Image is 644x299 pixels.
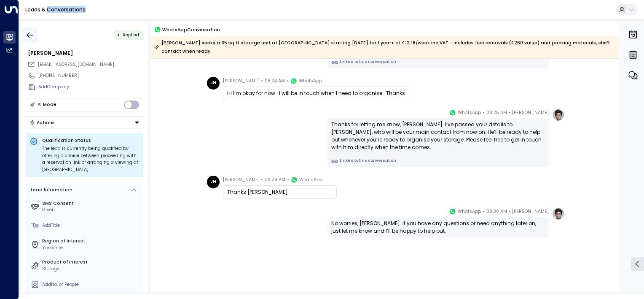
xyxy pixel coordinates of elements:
[287,77,289,85] span: •
[552,207,565,220] img: profile-logo.png
[331,59,545,66] a: Linked to this conversation
[331,121,545,151] div: Thanks for letting me know, [PERSON_NAME]. I’ve passed your details to [PERSON_NAME], who will be...
[299,176,322,184] span: WhatsApp
[38,61,114,68] span: jubellejuju@yahoo.co.uk
[512,109,549,117] span: [PERSON_NAME]
[512,207,549,216] span: [PERSON_NAME]
[42,137,140,144] p: Qualification Status
[30,120,55,125] div: Actions
[509,207,511,216] span: •
[42,245,141,251] div: Yorkshire
[458,207,481,216] span: WhatsApp
[287,176,289,184] span: •
[331,158,545,165] a: Linked to this conversation
[162,26,220,33] span: WhatsApp Conversation
[25,6,86,13] a: Leads & Conversations
[483,207,485,216] span: •
[331,220,545,235] div: No worries, [PERSON_NAME]. If you have any questions or need anything later on, just let me know ...
[38,84,143,90] div: AddCompany
[223,77,260,85] span: [PERSON_NAME]
[38,101,56,109] div: AI Mode
[42,200,141,207] label: SMS Consent
[509,109,511,117] span: •
[265,77,285,85] span: 08:24 AM
[227,90,405,97] div: Hi I’m okay for now . I will be in touch when I need to organise . Thanks
[265,176,285,184] span: 08:29 AM
[38,72,143,79] div: [PHONE_NUMBER]
[123,32,139,38] span: Replied
[26,117,143,128] div: Button group with a nested menu
[117,29,120,41] div: •
[38,61,114,68] span: [EMAIL_ADDRESS][DOMAIN_NAME]
[486,109,507,117] span: 08:25 AM
[42,222,141,229] div: AddTitle
[223,176,260,184] span: [PERSON_NAME]
[261,176,263,184] span: •
[299,77,322,85] span: WhatsApp
[42,281,141,288] div: AddNo. of People
[29,187,72,193] div: Lead Information
[207,77,220,90] div: JH
[486,207,507,216] span: 08:30 AM
[42,259,141,266] label: Product of Interest
[227,188,333,196] div: Thanks [PERSON_NAME]
[458,109,481,117] span: WhatsApp
[154,39,615,56] div: [PERSON_NAME] seeks a 35 sq ft storage unit at [GEOGRAPHIC_DATA] starting [DATE] for 1 year+ at £...
[26,117,143,128] button: Actions
[42,145,140,173] div: The lead is currently being qualified by offering a choice between proceeding with a reservation ...
[42,207,141,213] div: Given
[552,109,565,121] img: profile-logo.png
[42,238,141,245] label: Region of Interest
[483,109,485,117] span: •
[261,77,263,85] span: •
[42,266,141,272] div: Storage
[207,176,220,188] div: JH
[28,49,143,57] div: [PERSON_NAME]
